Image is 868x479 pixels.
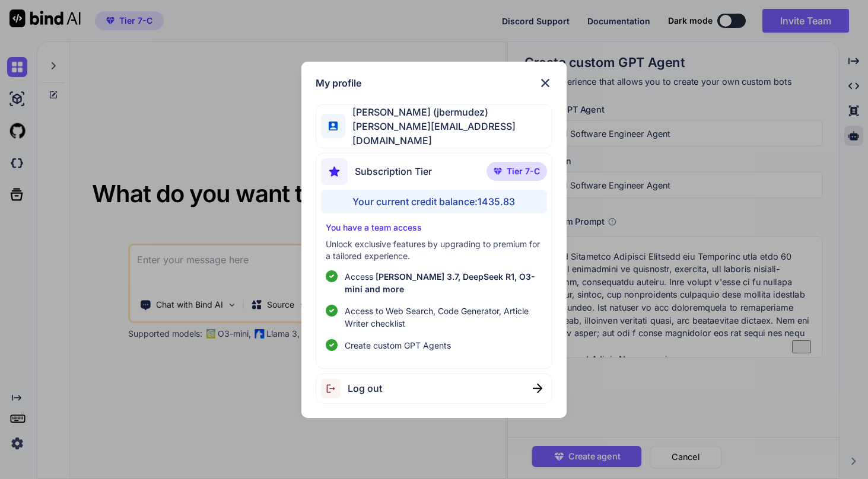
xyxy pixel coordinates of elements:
[321,158,348,185] img: subscription
[329,122,338,130] img: profile
[326,222,542,234] p: You have a team access
[345,105,552,119] span: [PERSON_NAME] (jbermudez)
[345,339,451,352] span: Create custom GPT Agents
[507,165,540,177] span: Tier 7-C
[355,164,432,178] span: Subscription Tier
[316,76,361,90] h1: My profile
[538,76,552,90] img: close
[345,305,542,330] span: Access to Web Search, Code Generator, Article Writer checklist
[326,238,542,262] p: Unlock exclusive features by upgrading to premium for a tailored experience.
[326,270,338,282] img: checklist
[326,305,338,317] img: checklist
[321,379,348,398] img: logout
[345,119,552,148] span: [PERSON_NAME][EMAIL_ADDRESS][DOMAIN_NAME]
[345,270,542,295] p: Access
[533,384,542,393] img: close
[326,339,338,351] img: checklist
[494,168,502,175] img: premium
[345,272,535,294] span: [PERSON_NAME] 3.7, DeepSeek R1, O3-mini and more
[348,381,382,395] span: Log out
[321,190,547,213] div: Your current credit balance: 1435.83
